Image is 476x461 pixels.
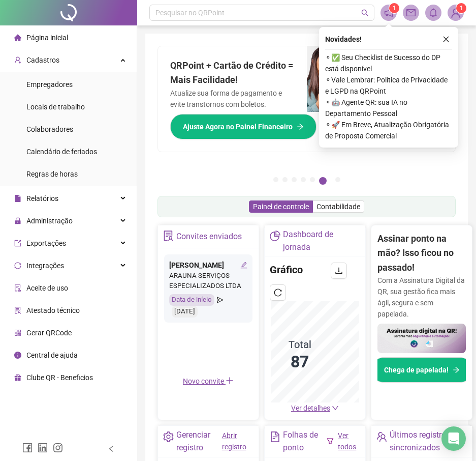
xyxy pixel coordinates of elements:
[460,5,463,12] span: 1
[26,351,78,359] span: Central de ajuda
[338,431,356,451] a: Ver todos
[325,97,452,119] span: ⚬ 🤖 Agente QR: sua IA no Departamento Pessoal
[26,80,73,89] span: Empregadores
[53,443,63,453] span: instagram
[26,373,93,382] span: Clube QR - Beneficios
[389,3,399,13] sup: 1
[26,194,58,203] span: Relatórios
[217,294,224,306] span: send
[307,46,456,112] img: banner%2F75947b42-3b94-469c-a360-407c2d3115d7.png
[226,377,234,385] span: plus
[376,431,387,442] span: team
[316,203,360,211] span: Contabilidade
[14,217,21,224] span: lock
[14,56,21,64] span: user-add
[442,36,450,43] span: close
[163,231,174,241] span: solution
[26,284,68,292] span: Aceite de uso
[14,352,21,359] span: info-circle
[26,56,59,64] span: Cadastros
[301,177,306,182] button: 4
[170,59,295,88] h2: QRPoint + Cartão de Crédito = Mais Facilidade!
[26,103,85,111] span: Locais de trabalho
[270,263,303,277] h4: Gráfico
[291,404,339,412] a: Ver detalhes down
[26,125,73,133] span: Colaboradores
[327,438,334,445] span: filter
[163,431,174,442] span: setting
[325,74,452,97] span: ⚬ Vale Lembrar: Política de Privacidade e LGPD na QRPoint
[176,428,221,454] div: Gerenciar registro
[429,8,438,17] span: bell
[361,9,369,17] span: search
[273,177,278,182] button: 1
[14,34,21,41] span: home
[371,357,472,383] button: Chega de papelada!
[169,260,247,271] div: [PERSON_NAME]
[310,177,315,182] button: 5
[456,3,466,13] sup: Atualize o seu contato no menu Meus Dados
[26,329,72,337] span: Gerar QRCode
[222,431,246,451] a: Abrir registro
[26,262,64,270] span: Integrações
[270,231,280,241] span: pie-chart
[274,289,282,297] span: reload
[26,239,66,247] span: Exportações
[183,377,234,385] span: Novo convite
[441,426,466,451] div: Open Intercom Messenger
[14,307,21,314] span: solution
[26,217,73,225] span: Administração
[319,177,327,185] button: 6
[26,34,68,42] span: Página inicial
[170,88,295,110] p: Atualize sua forma de pagamento e evite transtornos com boletos.
[406,8,416,17] span: mail
[14,262,21,269] span: sync
[14,374,21,381] span: gift
[282,177,288,182] button: 2
[169,271,247,292] div: ARAUNA SERVIÇOS ESPECIALIZADOS LTDA
[26,170,78,178] span: Regras de horas
[377,324,466,353] img: banner%2F02c71560-61a6-44d4-94b9-c8ab97240462.png
[22,443,33,453] span: facebook
[335,177,340,182] button: 7
[332,405,339,412] span: down
[384,8,393,17] span: notification
[448,5,463,20] img: 83093
[384,364,449,376] span: Chega de papelada!
[183,121,293,132] span: Ajuste Agora no Painel Financeiro
[292,177,297,182] button: 3
[240,262,247,269] span: edit
[26,306,80,314] span: Atestado técnico
[108,445,115,452] span: left
[377,275,466,320] p: Com a Assinatura Digital da QR, sua gestão fica mais ágil, segura e sem papelada.
[14,329,21,336] span: qrcode
[26,148,97,156] span: Calendário de feriados
[325,34,362,45] span: Novidades !
[283,428,327,454] div: Folhas de ponto
[38,443,48,453] span: linkedin
[325,119,452,141] span: ⚬ 🚀 Em Breve, Atualização Obrigatória de Proposta Comercial
[283,228,360,253] div: Dashboard de jornada
[297,123,304,130] span: arrow-right
[335,267,343,275] span: download
[176,228,242,245] div: Convites enviados
[291,404,330,412] span: Ver detalhes
[390,428,467,454] div: Últimos registros sincronizados
[14,240,21,247] span: export
[172,306,198,318] div: [DATE]
[253,203,309,211] span: Painel de controle
[170,114,316,139] button: Ajuste Agora no Painel Financeiro
[325,52,452,74] span: ⚬ ✅ Seu Checklist de Sucesso do DP está disponível
[270,431,280,442] span: file-text
[393,5,396,12] span: 1
[377,232,466,275] h2: Assinar ponto na mão? Isso ficou no passado!
[453,366,460,373] span: arrow-right
[169,294,214,306] div: Data de início
[14,284,21,292] span: audit
[14,195,21,202] span: file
